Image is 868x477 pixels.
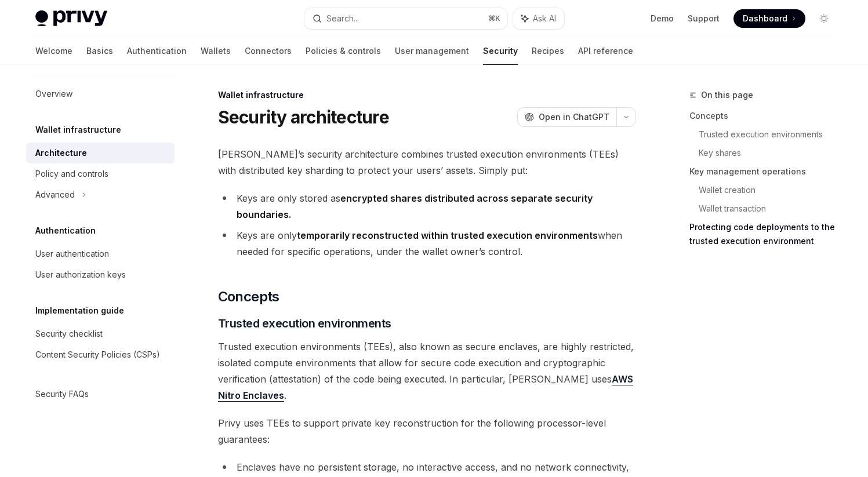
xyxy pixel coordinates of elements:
[245,37,292,65] a: Connectors
[733,9,805,28] a: Dashboard
[35,167,108,181] div: Policy and controls
[35,327,103,341] div: Security checklist
[218,415,636,447] span: Privy uses TEEs to support private key reconstruction for the following processor-level guarantees:
[701,88,753,102] span: On this page
[533,13,556,24] span: Ask AI
[35,146,87,160] div: Architecture
[483,37,518,65] a: Security
[26,243,175,264] a: User authentication
[127,37,187,65] a: Authentication
[218,338,636,403] span: Trusted execution environments (TEEs), also known as secure enclaves, are highly restricted, isol...
[688,13,720,24] a: Support
[699,181,842,199] a: Wallet creation
[201,37,231,65] a: Wallets
[218,146,636,179] span: [PERSON_NAME]’s security architecture combines trusted execution environments (TEEs) with distrib...
[699,199,842,218] a: Wallet transaction
[815,9,833,28] button: Toggle dark mode
[35,268,126,282] div: User authorization keys
[689,162,842,181] a: Key management operations
[35,37,72,65] a: Welcome
[26,163,175,184] a: Policy and controls
[326,12,359,26] div: Search...
[297,230,598,241] strong: temporarily reconstructed within trusted execution environments
[513,8,564,29] button: Ask AI
[35,387,89,401] div: Security FAQs
[304,8,507,29] button: Search...⌘K
[26,323,175,344] a: Security checklist
[26,264,175,285] a: User authorization keys
[218,315,391,332] span: Trusted execution environments
[699,144,842,162] a: Key shares
[532,37,564,65] a: Recipes
[218,287,279,306] span: Concepts
[218,190,636,223] li: Keys are only stored as
[218,89,636,101] div: Wallet infrastructure
[35,304,124,318] h5: Implementation guide
[689,107,842,125] a: Concepts
[395,37,469,65] a: User management
[539,111,609,123] span: Open in ChatGPT
[26,344,175,365] a: Content Security Policies (CSPs)
[26,83,175,104] a: Overview
[35,247,109,261] div: User authentication
[26,143,175,163] a: Architecture
[35,188,75,202] div: Advanced
[35,123,121,137] h5: Wallet infrastructure
[35,348,160,362] div: Content Security Policies (CSPs)
[578,37,633,65] a: API reference
[306,37,381,65] a: Policies & controls
[237,192,593,220] strong: encrypted shares distributed across separate security boundaries.
[743,13,787,24] span: Dashboard
[699,125,842,144] a: Trusted execution environments
[689,218,842,250] a: Protecting code deployments to the trusted execution environment
[35,87,72,101] div: Overview
[35,10,107,27] img: light logo
[218,227,636,260] li: Keys are only when needed for specific operations, under the wallet owner’s control.
[517,107,616,127] button: Open in ChatGPT
[26,384,175,405] a: Security FAQs
[218,107,389,128] h1: Security architecture
[35,224,96,238] h5: Authentication
[488,14,500,23] span: ⌘ K
[651,13,674,24] a: Demo
[86,37,113,65] a: Basics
